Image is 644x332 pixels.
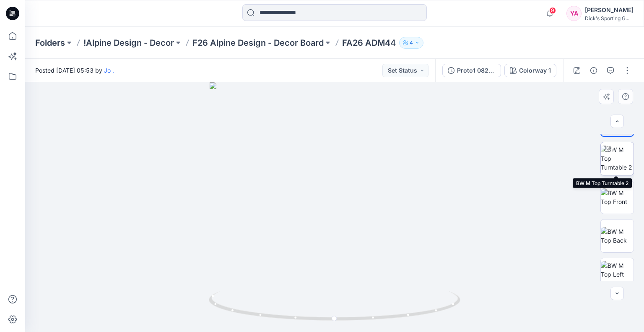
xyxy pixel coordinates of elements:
a: Folders [35,37,65,49]
span: Posted [DATE] 05:53 by [35,66,114,75]
img: BW M Top Front [601,188,634,206]
p: FA26 ADM44 [342,37,396,49]
button: Colorway 1 [504,64,556,77]
button: Details [587,64,600,77]
img: BW M Top Back [601,227,634,245]
div: Colorway 1 [519,66,551,75]
div: [PERSON_NAME] [585,5,634,15]
p: 4 [410,38,413,47]
img: BW M Top Turntable 2 [601,145,634,172]
span: 9 [549,7,556,14]
button: 4 [399,37,423,49]
img: BW M Top Left NRM 2 [601,261,634,288]
button: Proto1 082125 [442,64,501,77]
div: Proto1 082125 [457,66,496,75]
div: YA [566,6,582,21]
a: F26 Alpine Design - Decor Board [192,37,324,49]
a: Jo . [104,67,114,74]
a: !Alpine Design - Decor [83,37,174,49]
div: Dick's Sporting G... [585,15,634,21]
